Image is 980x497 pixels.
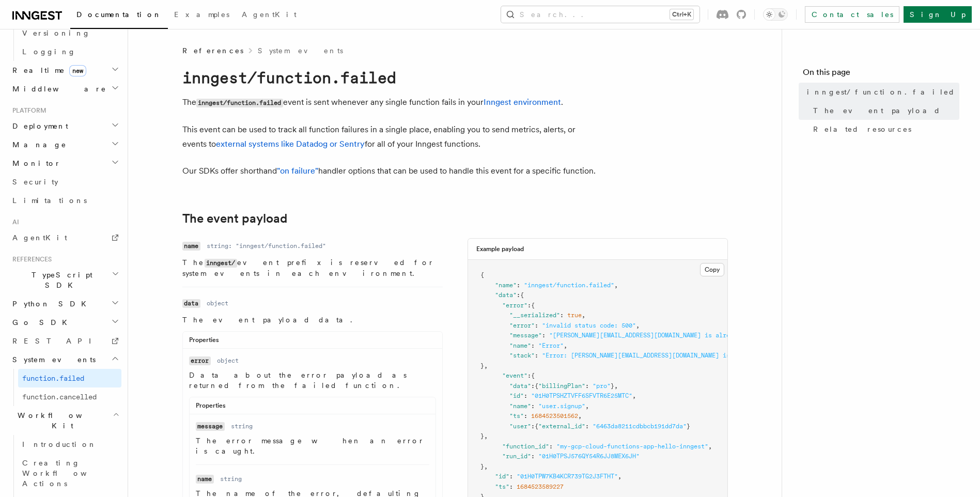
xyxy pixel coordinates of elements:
p: Data about the error payload as returned from the failed function. [189,370,436,391]
span: REST API [12,337,100,345]
span: "user.signup" [538,402,585,410]
div: Properties [190,401,435,414]
a: inngest/function.failed [803,83,959,101]
span: Security [12,178,58,186]
span: "id" [509,392,524,399]
p: The error message when an error is caught. [196,436,429,456]
span: , [582,312,585,319]
span: { [520,291,524,299]
span: AI [8,218,19,226]
button: Workflow Kit [8,406,121,435]
span: TypeScript SDK [8,270,112,290]
a: REST API [8,332,121,350]
span: : [509,483,513,490]
span: Related resources [813,124,911,134]
span: The event payload [813,105,941,116]
code: inngest/function.failed [196,99,283,107]
span: "ts" [509,412,524,420]
span: , [614,282,618,289]
code: message [196,422,225,431]
span: Workflow Kit [8,410,113,431]
span: , [618,473,621,480]
a: AgentKit [236,3,303,28]
a: The event payload [809,101,959,120]
a: Examples [168,3,236,28]
span: } [480,432,484,440]
span: "name" [509,402,531,410]
a: Related resources [809,120,959,138]
code: data [182,299,200,308]
span: Limitations [12,196,87,205]
span: "data" [509,382,531,390]
span: Documentation [76,10,162,19]
dd: string [220,475,242,483]
span: Introduction [22,440,97,448]
button: Search...Ctrl+K [501,6,699,23]
dd: object [217,356,239,365]
button: Toggle dark mode [763,8,788,21]
span: : [517,291,520,299]
span: "ts" [495,483,509,490]
a: "on failure" [277,166,318,176]
a: function.failed [18,369,121,387]
span: Middleware [8,84,106,94]
span: : [549,443,553,450]
button: Middleware [8,80,121,98]
span: , [614,382,618,390]
a: The event payload [182,211,287,226]
a: external systems like Datadog or Sentry [216,139,365,149]
span: AgentKit [242,10,297,19]
div: Properties [183,336,442,349]
span: true [567,312,582,319]
span: Creating Workflow Actions [22,459,112,488]
span: : [531,342,535,349]
span: Versioning [22,29,90,37]
a: Versioning [18,24,121,42]
span: , [484,362,488,369]
span: "id" [495,473,509,480]
span: : [531,423,535,430]
h4: On this page [803,66,959,83]
span: : [535,352,538,359]
code: name [182,242,200,251]
a: Documentation [70,3,168,29]
button: Python SDK [8,294,121,313]
span: "run_id" [502,453,531,460]
span: inngest/function.failed [807,87,955,97]
a: Limitations [8,191,121,210]
span: "invalid status code: 500" [542,322,636,329]
span: , [564,342,567,349]
span: "error" [502,302,527,309]
span: Python SDK [8,299,92,309]
span: function.cancelled [22,393,97,401]
button: Copy [700,263,724,276]
span: : [542,332,546,339]
span: "function_id" [502,443,549,450]
span: : [560,312,564,319]
span: "billingPlan" [538,382,585,390]
span: "error" [509,322,535,329]
span: Platform [8,106,46,115]
span: "01H0TPSHZTVFF6SFVTR6E25MTC" [531,392,632,399]
span: "Error" [538,342,564,349]
span: { [535,423,538,430]
span: "01H0TPW7KB4KCR739TG2J3FTHT" [517,473,618,480]
a: Introduction [18,435,121,454]
span: } [611,382,614,390]
span: : [531,382,535,390]
span: : [585,382,589,390]
span: : [524,392,527,399]
a: System events [258,45,343,56]
button: System events [8,350,121,369]
h3: Example payload [476,245,524,253]
span: : [517,282,520,289]
span: : [531,402,535,410]
span: } [480,362,484,369]
a: function.cancelled [18,387,121,406]
a: Creating Workflow Actions [18,454,121,493]
span: "stack" [509,352,535,359]
p: The event payload data. [182,315,443,325]
span: 1684523501562 [531,412,578,420]
p: Our SDKs offer shorthand handler options that can be used to handle this event for a specific fun... [182,164,596,178]
span: , [585,402,589,410]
